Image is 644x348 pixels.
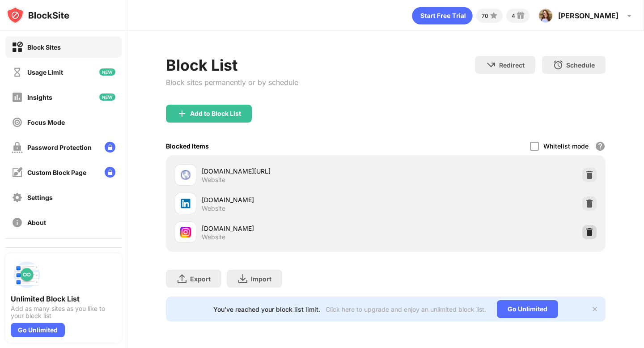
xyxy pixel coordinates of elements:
[105,142,115,153] img: lock-menu.svg
[497,300,558,318] div: Go Unlimited
[512,13,515,19] div: 4
[27,144,92,151] div: Password Protection
[166,56,298,74] div: Block List
[190,110,241,117] div: Add to Block List
[558,11,619,20] div: [PERSON_NAME]
[488,10,499,21] img: points-small.svg
[326,306,486,313] div: Click here to upgrade and enjoy an unlimited block list.
[27,119,65,126] div: Focus Mode
[27,219,46,226] div: About
[538,8,553,23] img: AAcHTtdeuTzT6AsIoRa4vLPSDkAHG-SF7Bi9DsOtZlpfs9Ivjj0=s96-c
[180,198,191,209] img: favicons
[202,224,386,233] div: [DOMAIN_NAME]
[166,142,209,150] div: Blocked Items
[515,10,526,21] img: reward-small.svg
[105,167,115,178] img: lock-menu.svg
[202,166,386,176] div: [DOMAIN_NAME][URL]
[591,306,598,313] img: x-button.svg
[12,142,23,153] img: password-protection-off.svg
[180,170,191,180] img: favicons
[6,6,69,24] img: logo-blocksite.svg
[11,294,116,303] div: Unlimited Block List
[99,93,115,101] img: new-icon.svg
[566,61,595,69] div: Schedule
[27,169,86,176] div: Custom Block Page
[27,194,53,201] div: Settings
[202,195,386,204] div: [DOMAIN_NAME]
[202,176,225,184] div: Website
[482,13,488,19] div: 70
[166,78,298,87] div: Block sites permanently or by schedule
[543,142,589,150] div: Whitelist mode
[12,67,23,78] img: time-usage-off.svg
[12,92,23,103] img: insights-off.svg
[251,275,271,283] div: Import
[11,323,65,337] div: Go Unlimited
[202,204,225,212] div: Website
[12,167,23,178] img: customize-block-page-off.svg
[11,259,43,291] img: push-block-list.svg
[412,7,473,25] div: animation
[12,192,23,203] img: settings-off.svg
[180,227,191,238] img: favicons
[12,217,23,228] img: about-off.svg
[11,305,116,319] div: Add as many sites as you like to your block list
[202,233,225,241] div: Website
[99,68,115,76] img: new-icon.svg
[213,306,320,313] div: You’ve reached your block list limit.
[27,93,52,101] div: Insights
[12,42,23,53] img: block-on.svg
[190,275,211,283] div: Export
[12,117,23,128] img: focus-off.svg
[27,68,63,76] div: Usage Limit
[27,43,61,51] div: Block Sites
[499,61,525,69] div: Redirect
